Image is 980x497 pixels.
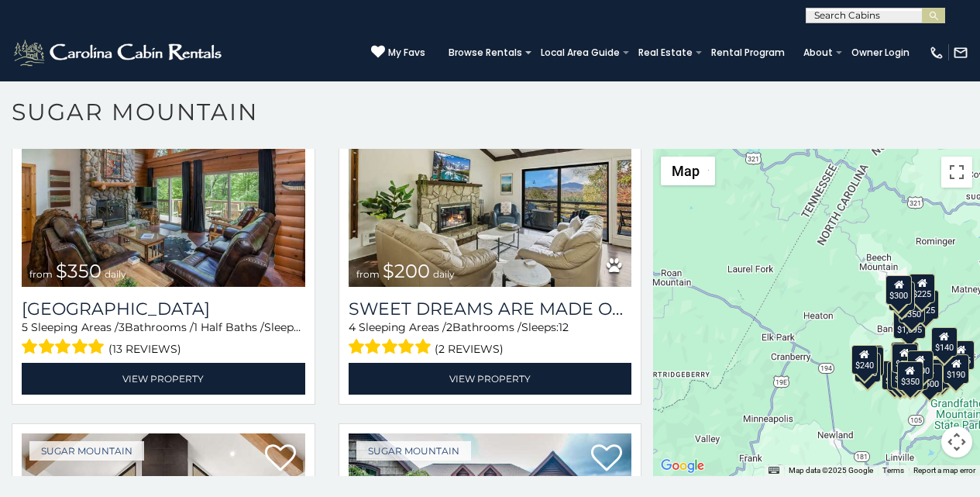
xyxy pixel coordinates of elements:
[887,361,913,391] div: $155
[885,275,912,305] div: $300
[929,45,944,60] img: phone-regular-white.png
[913,290,939,319] div: $125
[194,320,264,334] span: 1 Half Baths /
[441,42,530,64] a: Browse Rentals
[349,320,356,334] span: 4
[893,309,926,339] div: $1,095
[931,327,958,357] div: $140
[105,268,126,280] span: daily
[657,456,708,476] img: Google
[591,443,622,475] a: Add to favorites
[388,46,425,60] span: My Favs
[29,268,53,280] span: from
[948,340,975,370] div: $155
[22,299,305,319] h3: Grouse Moor Lodge
[446,320,452,334] span: 2
[907,350,934,380] div: $200
[941,157,972,188] button: Toggle fullscreen view
[953,45,968,60] img: mail-regular-white.png
[301,320,311,334] span: 12
[703,42,793,64] a: Rental Program
[909,274,935,303] div: $225
[924,359,951,388] div: $195
[349,319,632,359] div: Sleeping Areas / Bathrooms / Sleeps:
[661,157,715,185] button: Change map style
[29,441,144,461] a: Sugar Mountain
[631,42,700,64] a: Real Estate
[119,320,125,334] span: 3
[851,345,878,374] div: $240
[892,342,919,371] div: $265
[22,299,305,319] a: [GEOGRAPHIC_DATA]
[943,354,969,384] div: $190
[22,363,305,395] a: View Property
[913,466,975,475] a: Report a map error
[892,343,918,373] div: $300
[769,465,779,476] button: Keyboard shortcuts
[22,97,305,287] img: Grouse Moor Lodge
[265,443,296,475] a: Add to favorites
[559,320,569,334] span: 12
[22,320,28,334] span: 5
[882,466,904,475] a: Terms
[349,299,632,319] a: Sweet Dreams Are Made Of Skis
[12,37,226,68] img: White-1-2.png
[672,163,700,179] span: Map
[383,260,430,282] span: $200
[433,268,455,280] span: daily
[356,268,380,280] span: from
[356,441,471,461] a: Sugar Mountain
[941,426,972,457] button: Map camera controls
[349,97,632,287] a: Sweet Dreams Are Made Of Skis from $200 daily
[56,260,101,282] span: $350
[844,42,917,64] a: Owner Login
[897,361,923,391] div: $350
[22,319,305,359] div: Sleeping Areas / Bathrooms / Sleeps:
[349,363,632,395] a: View Property
[789,466,873,475] span: Map data ©2025 Google
[108,339,181,359] span: (13 reviews)
[657,456,708,476] a: Open this area in Google Maps (opens a new window)
[533,42,628,64] a: Local Area Guide
[796,42,841,64] a: About
[371,45,425,60] a: My Favs
[349,97,632,287] img: Sweet Dreams Are Made Of Skis
[891,359,917,388] div: $375
[22,97,305,287] a: Grouse Moor Lodge from $350 daily
[435,339,504,359] span: (2 reviews)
